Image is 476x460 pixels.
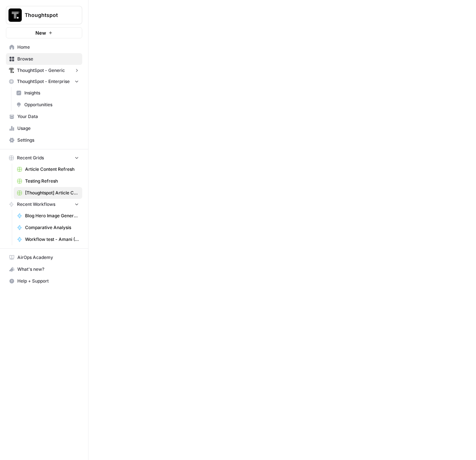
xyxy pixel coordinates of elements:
[14,175,82,187] a: Testing Refresh
[17,254,79,261] span: AirOps Academy
[17,56,79,62] span: Browse
[24,90,79,96] span: Insights
[35,29,46,37] span: New
[25,212,79,219] span: Blog Hero Image Generator
[17,113,79,120] span: Your Data
[25,166,79,173] span: Article Content Refresh
[6,6,82,24] button: Workspace: Thoughtspot
[14,222,82,234] a: Comparative Analysis
[17,155,44,161] span: Recent Grids
[8,8,22,22] img: Thoughtspot Logo
[6,53,82,65] a: Browse
[6,76,82,87] button: ThoughtSpot - Enterprise
[14,234,82,245] a: Workflow test - Amani (Intelligent Insights)
[25,236,79,243] span: Workflow test - Amani (Intelligent Insights)
[6,275,82,287] button: Help + Support
[17,137,79,143] span: Settings
[9,68,14,73] img: em6uifynyh9mio6ldxz8kkfnatao
[6,27,82,38] button: New
[6,263,82,275] button: What's new?
[25,178,79,184] span: Testing Refresh
[6,111,82,122] a: Your Data
[6,252,82,263] a: AirOps Academy
[17,78,70,85] span: ThoughtSpot - Enterprise
[6,152,82,163] button: Recent Grids
[13,99,82,111] a: Opportunities
[14,187,82,199] a: [Thoughtspot] Article Creation
[6,41,82,53] a: Home
[17,67,65,74] span: ThoughtSpot - Generic
[6,264,82,275] div: What's new?
[6,134,82,146] a: Settings
[13,87,82,99] a: Insights
[25,190,79,196] span: [Thoughtspot] Article Creation
[25,11,69,19] span: Thoughtspot
[14,210,82,222] a: Blog Hero Image Generator
[17,125,79,132] span: Usage
[25,224,79,231] span: Comparative Analysis
[6,199,82,210] button: Recent Workflows
[6,122,82,134] a: Usage
[17,44,79,51] span: Home
[14,163,82,175] a: Article Content Refresh
[17,278,79,284] span: Help + Support
[17,201,55,208] span: Recent Workflows
[6,65,82,76] button: ThoughtSpot - Generic
[24,101,79,108] span: Opportunities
